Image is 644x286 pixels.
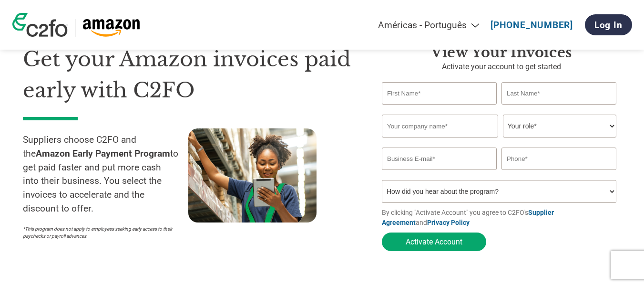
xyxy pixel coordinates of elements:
[12,13,68,37] img: c2fo logo
[503,115,616,138] select: Title/Role
[585,14,632,35] a: Log In
[491,20,573,31] a: [PHONE_NUMBER]
[382,138,616,144] div: Invalid company name or company name is too long
[501,148,616,170] input: Phone*
[188,128,317,222] img: supply chain worker
[501,171,616,176] div: Inavlid Phone Number
[382,106,497,111] div: Invalid first name or first name is too long
[23,225,179,240] p: *This program does not apply to employees seeking early access to their paychecks or payroll adva...
[23,44,353,106] h1: Get your Amazon invoices paid early with C2FO
[23,133,188,216] p: Suppliers choose C2FO and the to get paid faster and put more cash into their business. You selec...
[82,19,140,37] img: Amazon
[382,233,486,251] button: Activate Account
[382,82,497,105] input: First Name*
[427,219,470,226] a: Privacy Policy
[382,171,497,176] div: Inavlid Email Address
[501,106,616,111] div: Invalid last name or last name is too long
[382,61,621,73] p: Activate your account to get started
[382,115,498,138] input: Your company name*
[36,148,170,159] strong: Amazon Early Payment Program
[501,82,616,105] input: Last Name*
[382,208,621,228] p: By clicking "Activate Account" you agree to C2FO's and
[382,44,621,61] h3: View Your Invoices
[382,148,497,170] input: Invalid Email format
